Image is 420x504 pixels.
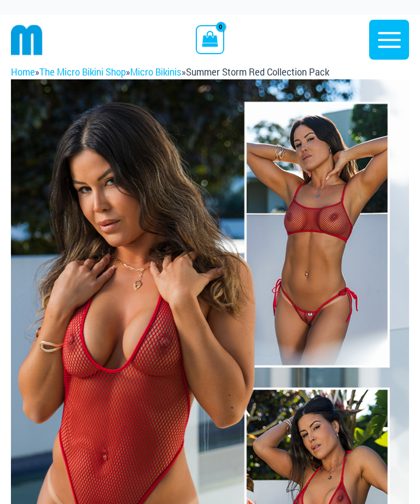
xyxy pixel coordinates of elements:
[11,24,43,56] img: cropped mm emblem
[196,25,224,54] a: View Shopping Cart, empty
[11,66,329,78] span: » » »
[39,66,126,78] a: The Micro Bikini Shop
[186,66,329,78] span: Summer Storm Red Collection Pack
[11,66,35,78] a: Home
[130,66,182,78] a: Micro Bikinis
